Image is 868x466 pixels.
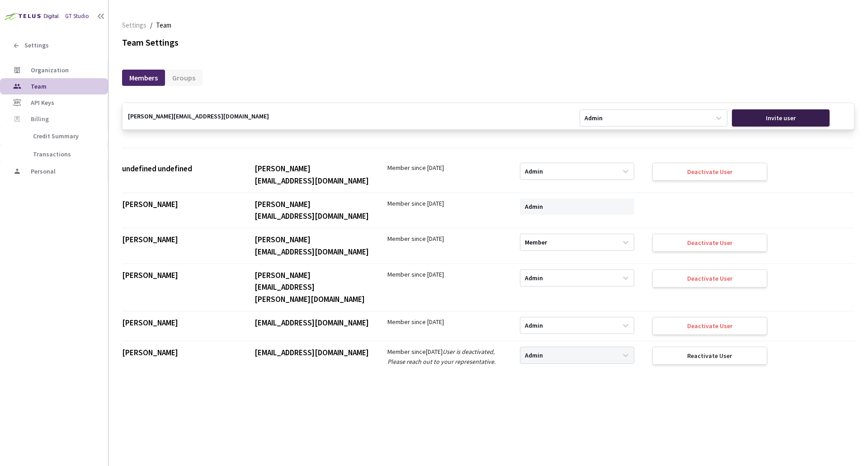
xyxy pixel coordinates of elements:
[687,168,732,175] div: Deactivate User
[387,317,502,327] div: Member since [DATE]
[387,348,495,366] i: User is deactivated, Please reach out to your representative.
[255,198,369,222] div: [PERSON_NAME][EMAIL_ADDRESS][DOMAIN_NAME]
[525,167,543,176] div: Admin
[255,269,369,306] div: [PERSON_NAME][EMAIL_ADDRESS][PERSON_NAME][DOMAIN_NAME]
[122,163,236,175] div: undefined undefined
[120,20,148,30] a: Settings
[687,239,732,246] div: Deactivate User
[255,234,369,258] div: [PERSON_NAME][EMAIL_ADDRESS][DOMAIN_NAME]
[24,42,49,49] span: Settings
[122,234,236,246] div: [PERSON_NAME]
[65,12,89,21] div: GT Studio
[150,20,152,31] li: /
[525,273,543,282] div: Admin
[525,321,543,330] div: Admin
[387,234,502,244] div: Member since [DATE]
[122,70,165,86] div: Members
[165,70,203,86] div: Groups
[255,347,369,359] div: [EMAIL_ADDRESS][DOMAIN_NAME]
[31,167,56,175] span: Personal
[766,114,796,122] div: Invite user
[122,36,854,49] div: Team Settings
[387,269,502,279] div: Member since [DATE]
[33,132,79,140] span: Credit Summary
[687,275,732,282] div: Deactivate User
[122,269,236,282] div: [PERSON_NAME]
[33,150,71,158] span: Transactions
[585,113,603,122] div: Admin
[123,103,580,129] input: Enter an email you’d want to send an invite to
[156,20,171,31] span: Team
[255,163,369,187] div: [PERSON_NAME][EMAIL_ADDRESS][DOMAIN_NAME]
[387,198,502,208] div: Member since [DATE]
[255,317,369,329] div: [EMAIL_ADDRESS][DOMAIN_NAME]
[31,99,54,107] span: API Keys
[122,347,236,359] div: [PERSON_NAME]
[31,82,47,90] span: Team
[525,238,547,247] div: Member
[687,322,732,329] div: Deactivate User
[122,317,236,329] div: [PERSON_NAME]
[387,347,502,367] div: Member since [DATE]
[687,352,732,359] div: Reactivate User
[31,115,49,123] span: Billing
[31,66,69,74] span: Organization
[387,163,502,173] div: Member since [DATE]
[122,198,236,211] div: [PERSON_NAME]
[122,20,146,31] span: Settings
